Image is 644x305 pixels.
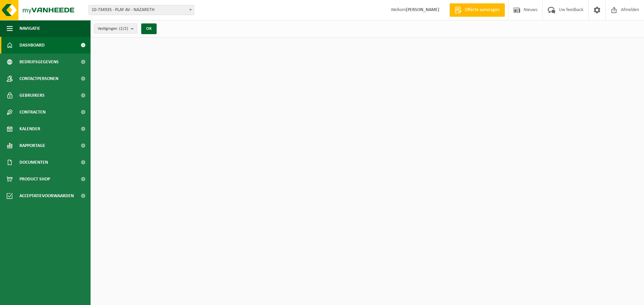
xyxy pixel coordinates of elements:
[463,7,501,13] span: Offerte aanvragen
[19,70,58,87] span: Contactpersonen
[94,23,137,33] button: Vestigingen(2/2)
[119,26,128,31] count: (2/2)
[19,154,48,171] span: Documenten
[19,54,59,70] span: Bedrijfsgegevens
[449,3,505,17] a: Offerte aanvragen
[19,171,50,187] span: Product Shop
[19,20,40,37] span: Navigatie
[406,7,439,12] strong: [PERSON_NAME]
[98,24,128,34] span: Vestigingen
[89,5,194,15] span: 10-734935 - PLAY AV - NAZARETH
[19,87,45,104] span: Gebruikers
[19,187,74,204] span: Acceptatievoorwaarden
[19,37,45,54] span: Dashboard
[19,121,40,137] span: Kalender
[19,137,45,154] span: Rapportage
[141,23,157,34] button: OK
[19,104,46,121] span: Contracten
[89,5,194,15] span: 10-734935 - PLAY AV - NAZARETH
